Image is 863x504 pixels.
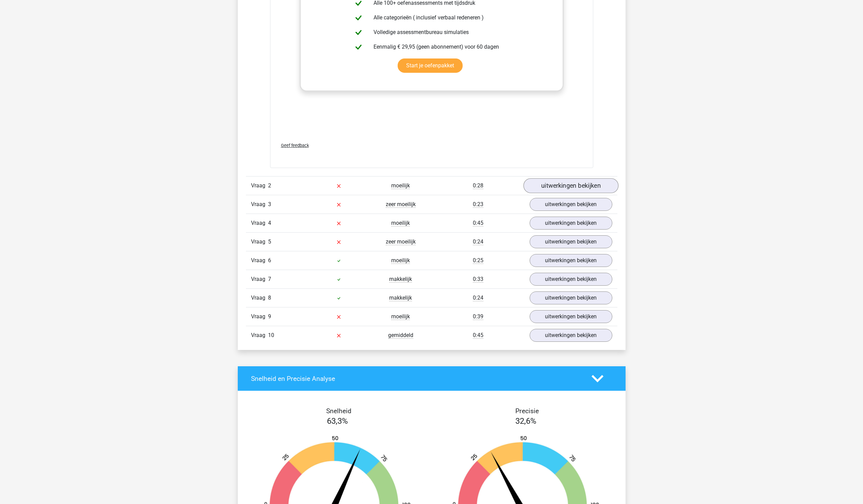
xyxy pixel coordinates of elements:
a: uitwerkingen bekijken [530,291,612,304]
span: makkelijk [389,276,412,283]
a: uitwerkingen bekijken [530,273,612,286]
span: gemiddeld [388,332,413,339]
span: 0:24 [473,295,483,301]
span: 0:28 [473,182,483,189]
span: 63,3% [327,416,348,426]
span: moeilijk [391,182,410,189]
span: Geef feedback [281,143,309,148]
span: 0:25 [473,257,483,264]
span: makkelijk [389,295,412,301]
span: Vraag [251,256,268,265]
h4: Snelheid [251,407,427,415]
span: 8 [268,295,271,301]
span: 0:33 [473,276,483,283]
span: 3 [268,201,271,207]
span: moeilijk [391,313,410,320]
span: 0:39 [473,313,483,320]
a: uitwerkingen bekijken [530,310,612,323]
span: Vraag [251,182,268,190]
span: 9 [268,313,271,320]
span: Vraag [251,294,268,302]
span: Vraag [251,275,268,283]
a: uitwerkingen bekijken [523,178,618,193]
span: 7 [268,276,271,282]
span: 0:45 [473,332,483,339]
span: 6 [268,257,271,264]
span: 0:45 [473,220,483,226]
a: uitwerkingen bekijken [530,235,612,248]
span: moeilijk [391,257,410,264]
span: Vraag [251,200,268,208]
span: 2 [268,182,271,189]
span: 5 [268,238,271,245]
span: Vraag [251,219,268,227]
span: zeer moeilijk [386,238,416,245]
span: Vraag [251,313,268,321]
a: Start je oefenpakket [398,58,463,73]
h4: Snelheid en Precisie Analyse [251,375,581,383]
a: uitwerkingen bekijken [530,329,612,342]
a: uitwerkingen bekijken [530,217,612,230]
span: 4 [268,220,271,226]
span: Vraag [251,331,268,339]
a: uitwerkingen bekijken [530,254,612,267]
span: zeer moeilijk [386,201,416,208]
span: 10 [268,332,274,338]
h4: Precisie [439,407,615,415]
span: Vraag [251,238,268,246]
span: 0:24 [473,238,483,245]
a: uitwerkingen bekijken [530,198,612,211]
span: moeilijk [391,220,410,226]
span: 32,6% [515,416,536,426]
span: 0:23 [473,201,483,208]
